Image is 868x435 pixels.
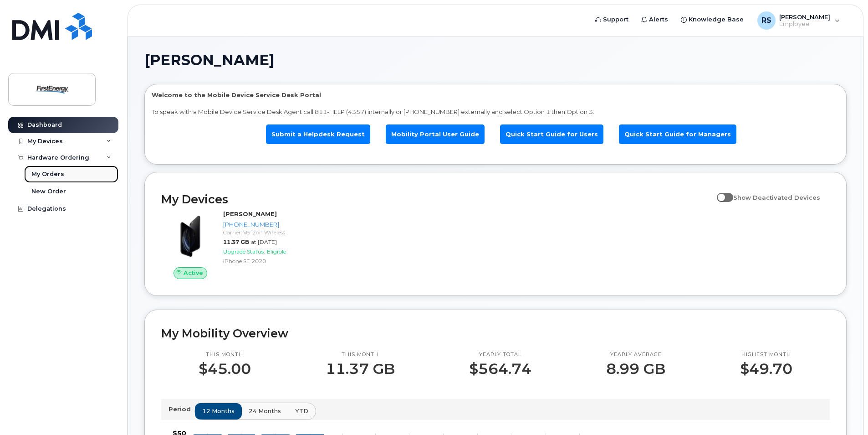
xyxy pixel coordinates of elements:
[717,189,724,196] input: Show Deactivated Devices
[386,124,485,144] a: Mobility Portal User Guide
[152,108,839,116] p: To speak with a Mobile Device Service Desk Agent call 811-HELP (4357) internally or [PHONE_NUMBER...
[223,228,317,236] div: Carrier: Verizon Wireless
[223,257,317,265] div: iPhone SE 2020
[326,361,395,377] p: 11.37 GB
[249,407,281,415] span: 24 months
[740,361,792,377] p: $49.70
[740,351,792,358] p: Highest month
[469,351,531,358] p: Yearly total
[500,124,603,144] a: Quick Start Guide for Users
[733,194,820,201] span: Show Deactivated Devices
[168,214,212,258] img: image20231002-3703462-2fle3a.jpeg
[223,238,249,245] span: 11.37 GB
[223,248,265,255] span: Upgrade Status:
[144,53,275,67] span: [PERSON_NAME]
[606,351,665,358] p: Yearly average
[168,405,194,414] p: Period
[251,238,277,245] span: at [DATE]
[161,210,320,279] a: Active[PERSON_NAME][PHONE_NUMBER]Carrier: Verizon Wireless11.37 GBat [DATE]Upgrade Status:Eligibl...
[199,361,251,377] p: $45.00
[326,351,395,358] p: This month
[161,192,712,206] h2: My Devices
[199,351,251,358] p: This month
[469,361,531,377] p: $564.74
[223,210,277,217] strong: [PERSON_NAME]
[606,361,665,377] p: 8.99 GB
[267,248,286,255] span: Eligible
[184,269,203,277] span: Active
[619,124,736,144] a: Quick Start Guide for Managers
[266,124,370,144] a: Submit a Helpdesk Request
[828,395,861,428] iframe: Messenger Launcher
[223,220,317,229] div: [PHONE_NUMBER]
[295,407,308,415] span: YTD
[152,91,839,99] p: Welcome to the Mobile Device Service Desk Portal
[161,326,830,340] h2: My Mobility Overview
